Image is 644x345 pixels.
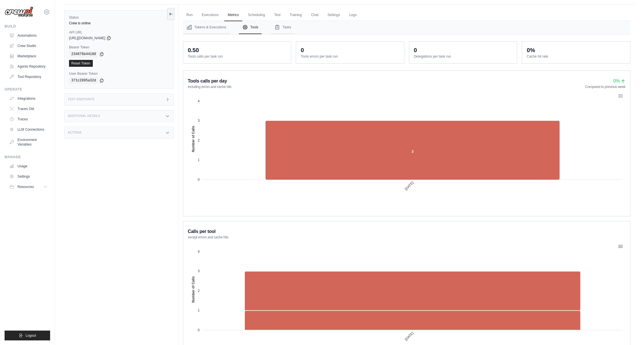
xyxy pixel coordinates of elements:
[69,45,169,50] label: Bearer Token
[5,7,33,17] img: Logo
[245,9,268,21] a: Scheduling
[188,85,232,89] span: including errors and cache hits
[69,30,169,35] label: API URL
[198,269,200,273] tspan: 3
[188,54,287,59] dt: Tools calls per task run
[5,155,50,159] div: Manage
[301,46,304,54] div: 0
[191,126,195,152] text: Number of Calls
[5,87,50,92] div: Operate
[198,308,200,312] tspan: 1
[68,131,82,134] h3: Actions
[7,104,50,113] a: Traces Old
[271,9,284,21] a: Test
[7,162,50,171] a: Usage
[198,328,200,332] tspan: 0
[183,21,230,34] button: Tokens & Executions
[7,52,50,61] a: Marketplace
[69,21,169,26] div: Crew is online
[188,235,229,240] span: except errors and cache hits
[308,9,322,21] a: Chat
[7,31,50,40] a: Automations
[198,99,200,103] tspan: 4
[346,9,360,21] a: Logs
[7,115,50,124] a: Traces
[198,119,200,123] tspan: 3
[17,185,34,189] span: Resources
[404,181,414,191] tspan: [DATE]
[5,331,50,340] button: Logout
[7,172,50,181] a: Settings
[7,94,50,103] a: Integrations
[414,54,513,59] dt: Delegations per task run
[271,21,295,34] button: Tasks
[301,54,399,59] dt: Tools errors per task run
[613,79,626,83] span: 0%
[414,46,417,54] div: 0
[585,85,625,89] span: Compared to previous week
[191,276,195,303] text: Number of Calls
[198,158,200,162] tspan: 1
[69,15,169,20] label: Status
[188,78,227,85] span: Tools calls per day
[7,182,50,191] button: Resources
[5,24,50,29] div: Build
[69,51,98,58] code: 234676b44188
[25,333,36,338] span: Logout
[188,228,216,235] span: Calls per tool
[617,244,622,248] div: Menu
[527,54,625,59] dt: Cache hit rate
[617,93,622,98] div: Menu
[527,46,535,54] div: 0%
[68,98,95,101] h3: Test Endpoints
[7,72,50,81] a: Tool Repository
[324,9,343,21] a: Settings
[69,60,93,67] a: Reset Token
[198,9,222,21] a: Executions
[198,138,200,142] tspan: 2
[69,36,105,40] span: [URL][DOMAIN_NAME]
[183,21,630,34] nav: Tabs
[68,114,100,118] h3: Additional Details
[239,21,262,34] button: Tools
[7,125,50,134] a: LLM Connections
[224,9,242,21] a: Metrics
[7,41,50,50] a: Crew Studio
[183,9,196,21] a: Run
[404,331,414,342] tspan: [DATE]
[198,178,200,182] tspan: 0
[286,9,305,21] a: Training
[69,77,98,84] code: 371c2895a32d
[188,46,199,54] div: 0.50
[7,62,50,71] a: Agents Repository
[69,71,169,76] label: User Bearer Token
[198,250,200,254] tspan: 4
[7,135,50,149] a: Environment Variables
[198,289,200,293] tspan: 2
